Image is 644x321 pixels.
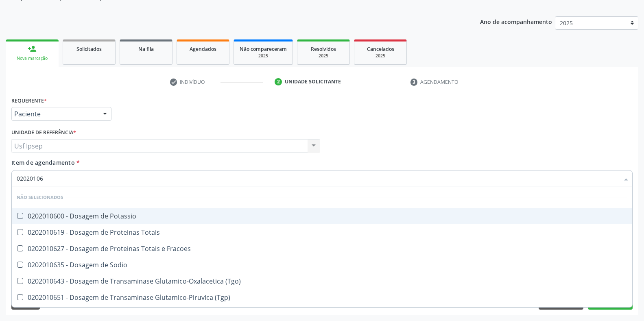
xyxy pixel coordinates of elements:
[17,229,627,236] div: 0202010619 - Dosagem de Proteinas Totais
[17,278,627,284] div: 0202010643 - Dosagem de Transaminase Glutamico-Oxalacetica (Tgo)
[240,46,287,52] span: Não compareceram
[11,127,76,139] label: Unidade de referência
[17,245,627,252] div: 0202010627 - Dosagem de Proteinas Totais e Fracoes
[311,46,336,52] span: Resolvidos
[11,55,53,61] div: Nova marcação
[17,170,619,186] input: Buscar por procedimentos
[11,94,47,107] label: Requerente
[17,262,627,268] div: 0202010635 - Dosagem de Sodio
[17,213,627,219] div: 0202010600 - Dosagem de Potassio
[285,78,341,85] div: Unidade solicitante
[240,53,287,59] div: 2025
[275,78,282,85] div: 2
[14,110,95,118] span: Paciente
[480,16,552,26] p: Ano de acompanhamento
[17,294,627,301] div: 0202010651 - Dosagem de Transaminase Glutamico-Piruvica (Tgp)
[367,46,394,52] span: Cancelados
[360,53,401,59] div: 2025
[190,46,216,52] span: Agendados
[303,53,344,59] div: 2025
[138,46,154,52] span: Na fila
[11,159,75,166] span: Item de agendamento
[76,46,102,52] span: Solicitados
[28,44,37,53] div: person_add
